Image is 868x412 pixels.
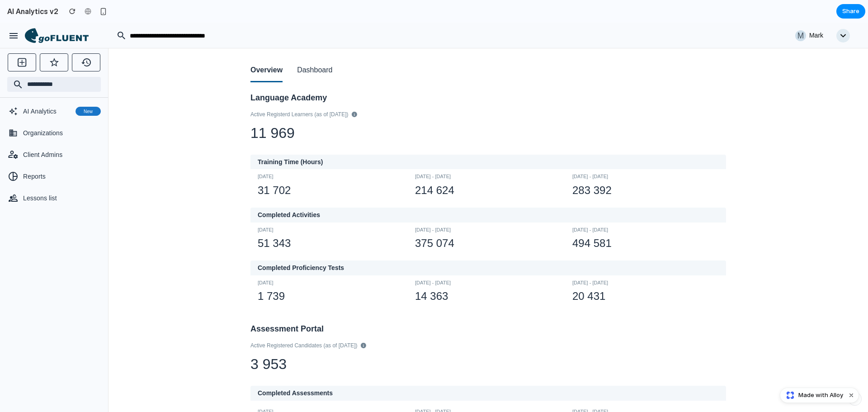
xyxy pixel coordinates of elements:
[846,390,857,401] button: Dismiss watermark
[780,391,844,400] a: Made with Alloy
[4,6,58,17] h2: AI Analytics v2
[842,7,859,16] span: Share
[836,4,865,19] button: Share
[798,391,843,400] span: Made with Alloy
